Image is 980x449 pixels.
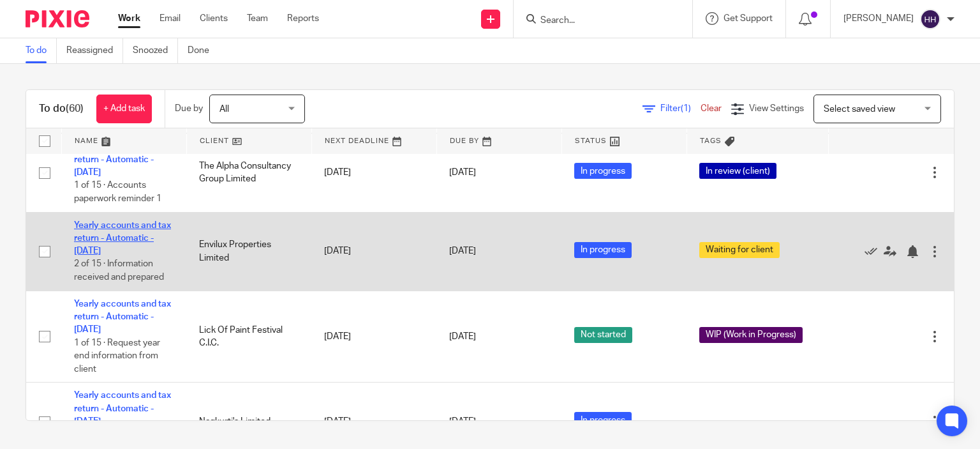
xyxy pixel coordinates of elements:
td: [DATE] [311,291,436,383]
a: Yearly accounts and tax return - Automatic - [DATE] [74,300,171,335]
td: The Alpha Consultancy Group Limited [186,133,311,212]
span: [DATE] [449,247,476,256]
span: In progress [574,163,632,179]
span: 2 of 15 · Information received and prepared [74,260,164,282]
span: Tags [700,137,722,144]
span: WIP (Work in Progress) [699,327,803,343]
span: [DATE] [449,168,476,177]
span: Filter [660,104,701,113]
a: Mark as done [865,245,884,257]
a: Work [118,12,140,25]
a: Yearly accounts and tax return - Automatic - [DATE] [74,391,171,426]
span: In review (client) [699,163,776,179]
a: Yearly accounts and tax return - Automatic - [DATE] [74,221,171,256]
a: Reassigned [66,38,123,63]
td: Envilux Properties Limited [186,212,311,291]
a: Done [188,38,219,63]
a: Snoozed [133,38,178,63]
span: Select saved view [824,105,895,114]
span: In progress [574,242,632,258]
span: 1 of 15 · Accounts paperwork reminder 1 [74,181,161,204]
a: Yearly accounts and tax return - Automatic - [DATE] [74,142,171,177]
a: Team [247,12,268,25]
p: [PERSON_NAME] [843,12,914,25]
span: [DATE] [449,417,476,426]
p: Due by [175,102,203,115]
a: Clients [200,12,228,25]
span: Not started [574,327,632,343]
img: Pixie [26,10,89,27]
a: Clear [701,104,722,113]
span: Get Support [724,14,773,23]
a: To do [26,38,57,63]
span: All [219,105,229,114]
div: --- [699,415,816,428]
a: Email [160,12,181,25]
td: Lick Of Paint Festival C.I.C. [186,291,311,383]
h1: To do [39,102,84,116]
input: Search [539,15,654,27]
span: In progress [574,412,632,428]
a: Reports [287,12,319,25]
span: Waiting for client [699,242,780,258]
a: + Add task [96,95,152,123]
span: View Settings [749,104,804,113]
td: [DATE] [311,212,436,291]
span: (60) [66,103,84,114]
td: [DATE] [311,133,436,212]
span: (1) [681,104,691,113]
span: [DATE] [449,332,476,341]
span: 1 of 15 · Request year end information from client [74,339,160,374]
img: svg%3E [920,9,940,29]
